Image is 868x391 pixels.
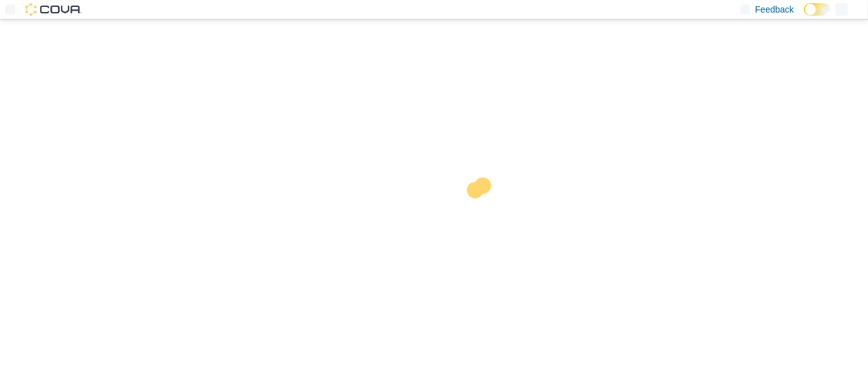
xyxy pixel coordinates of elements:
[804,3,830,16] input: Dark Mode
[804,16,804,16] span: Dark Mode
[755,3,794,16] span: Feedback
[25,3,82,16] img: Cova
[434,168,529,263] img: cova-loader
